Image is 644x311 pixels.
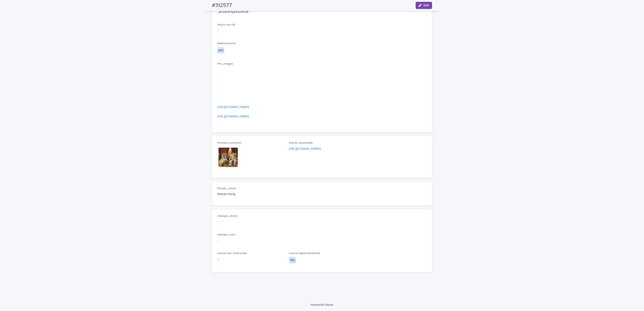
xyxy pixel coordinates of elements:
[217,187,236,190] span: Design_status
[217,115,249,118] a: [URL][DOMAIN_NAME]
[217,192,284,197] p: Needs fixing
[217,42,236,45] span: Additional Pet
[289,257,296,263] div: Yes
[416,2,432,9] button: Edit
[217,252,247,255] span: source-fast-track-order
[217,24,235,26] span: Photo not OK
[217,28,427,33] p: -
[217,142,242,144] span: Preview_customer
[217,215,238,217] span: changes_photo
[289,142,313,144] span: Digital_downloads
[217,105,249,109] a: [URL][DOMAIN_NAME]
[217,47,224,54] div: yes
[423,4,429,7] span: Edit
[217,238,427,243] p: -
[289,252,320,255] span: source-digital-download
[311,303,333,306] a: Powered By Stacker
[289,147,321,150] a: [URL][DOMAIN_NAME]
[217,63,233,65] span: Pet_Images
[217,233,235,236] span: changes_size
[212,2,232,9] h2: #312577
[217,219,427,224] p: -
